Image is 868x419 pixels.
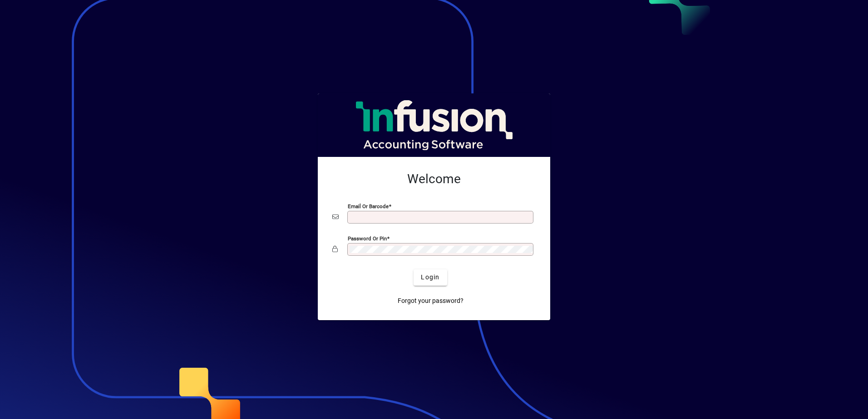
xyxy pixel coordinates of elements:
[414,269,447,286] button: Login
[421,273,439,282] span: Login
[398,296,464,306] span: Forgot your password?
[394,293,467,309] a: Forgot your password?
[348,235,387,241] mat-label: Password or Pin
[332,171,536,187] h2: Welcome
[348,203,389,209] mat-label: Email or Barcode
